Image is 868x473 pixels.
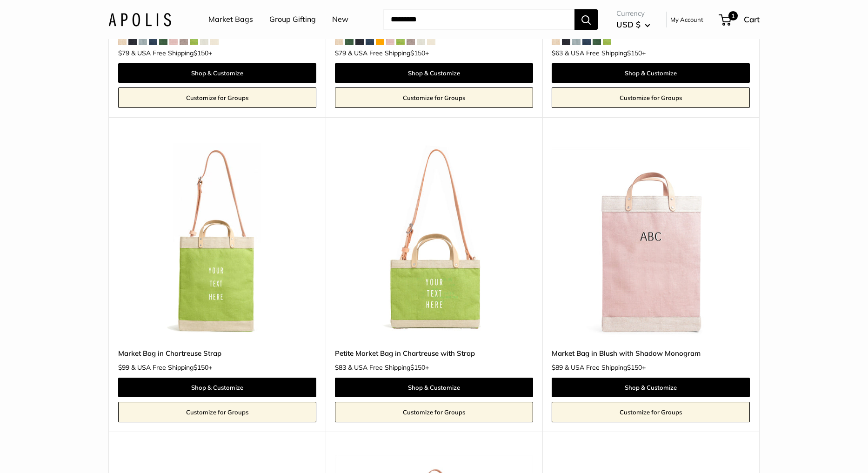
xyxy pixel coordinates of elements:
span: Currency [616,7,650,20]
a: Market Bag in Chartreuse StrapMarket Bag in Chartreuse Strap [118,140,316,339]
a: 1 Cart [720,12,760,27]
span: & USA Free Shipping + [348,364,429,371]
span: & USA Free Shipping + [348,50,429,56]
span: $79 [118,49,129,57]
span: $83 [335,363,346,372]
a: Market Bag in Blush with Shadow Monogram [552,348,750,359]
a: Petite Market Bag in Chartreuse with StrapPetite Market Bag in Chartreuse with Strap [335,140,533,339]
a: Shop & Customize [335,63,533,83]
span: $150 [410,49,425,57]
a: Market Bag in Blush with Shadow MonogramMarket Bag in Blush with Shadow Monogram [552,140,750,339]
a: Customize for Groups [335,402,533,422]
span: $79 [335,49,346,57]
a: Customize for Groups [552,87,750,108]
img: Market Bag in Blush with Shadow Monogram [552,140,750,339]
span: $150 [194,49,208,57]
img: Market Bag in Chartreuse Strap [118,140,316,339]
a: Market Bag in Chartreuse Strap [118,348,316,359]
a: My Account [670,14,703,25]
iframe: Sign Up via Text for Offers [7,438,100,466]
span: Cart [744,14,760,24]
span: $150 [627,49,642,57]
span: $89 [552,363,563,372]
a: Shop & Customize [118,378,316,397]
span: & USA Free Shipping + [565,364,646,371]
button: Search [574,9,598,30]
span: $150 [627,363,642,372]
a: Shop & Customize [552,378,750,397]
a: Shop & Customize [335,378,533,397]
a: Shop & Customize [118,63,316,83]
a: Customize for Groups [118,402,316,422]
a: Customize for Groups [335,87,533,108]
button: USD $ [616,17,650,32]
a: Shop & Customize [552,63,750,83]
span: $63 [552,49,563,57]
input: Search... [383,9,574,30]
a: Petite Market Bag in Chartreuse with Strap [335,348,533,359]
span: $99 [118,363,129,372]
span: & USA Free Shipping + [131,50,212,56]
img: Petite Market Bag in Chartreuse with Strap [335,140,533,339]
img: Apolis [108,13,171,26]
span: & USA Free Shipping + [565,50,646,56]
span: USD $ [616,20,641,29]
a: Customize for Groups [552,402,750,422]
a: Market Bags [208,13,253,27]
a: New [332,13,348,27]
span: 1 [728,11,738,20]
a: Customize for Groups [118,87,316,108]
span: & USA Free Shipping + [131,364,212,371]
span: $150 [194,363,208,372]
span: $150 [410,363,425,372]
a: Group Gifting [269,13,316,27]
